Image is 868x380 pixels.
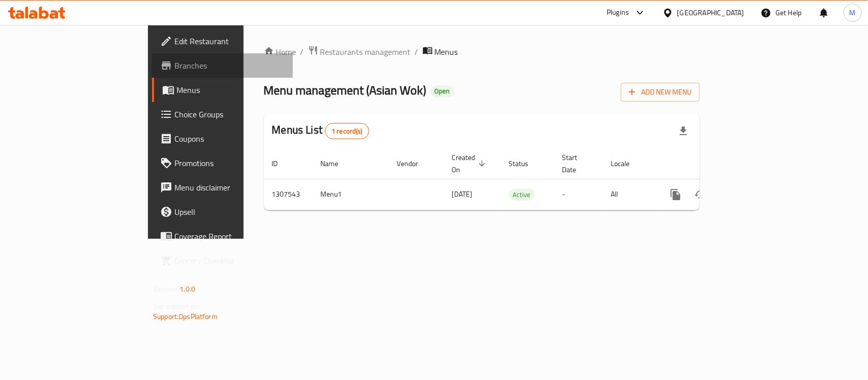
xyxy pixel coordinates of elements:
td: - [554,179,603,210]
a: Branches [152,53,293,78]
th: Actions [655,148,769,179]
li: / [301,46,304,58]
button: Add New Menu [621,83,700,102]
a: Restaurants management [308,45,411,58]
span: M [850,7,856,18]
a: Upsell [152,200,293,224]
a: Grocery Checklist [152,248,293,273]
table: enhanced table [264,148,769,210]
span: Promotions [174,157,285,169]
span: Menus [435,46,458,58]
span: Version: [153,282,178,296]
a: Promotions [152,151,293,175]
span: Coupons [174,133,285,145]
span: Locale [611,157,643,170]
td: All [603,179,655,210]
a: Coverage Report [152,224,293,248]
span: Created On [452,151,489,176]
span: Get support on: [153,300,200,313]
span: Menus [176,84,285,96]
span: Choice Groups [174,108,285,120]
a: Coupons [152,126,293,151]
span: [DATE] [452,187,473,201]
h2: Menus List [272,122,369,139]
a: Menus [152,78,293,102]
span: 1 record(s) [325,126,369,136]
a: Menu disclaimer [152,175,293,200]
div: [GEOGRAPHIC_DATA] [677,7,744,18]
span: Name [321,157,352,170]
a: Edit Restaurant [152,29,293,53]
span: Vendor [397,157,432,170]
td: Menu1 [313,179,389,210]
span: Add New Menu [629,86,692,99]
span: 1.0.0 [179,282,195,296]
span: Branches [174,59,285,72]
button: Change Status [688,182,712,207]
li: / [415,46,418,58]
div: Open [431,85,454,98]
span: ID [272,157,291,170]
span: Coverage Report [174,230,285,242]
nav: breadcrumb [264,45,700,58]
span: Status [509,157,542,170]
div: Plugins [607,7,629,19]
button: more [664,182,688,207]
a: Support.OpsPlatform [153,310,218,323]
span: Menu management ( Asian Wok ) [264,79,427,102]
span: Edit Restaurant [174,35,285,47]
span: Menu disclaimer [174,181,285,194]
span: Restaurants management [320,46,411,58]
div: Total records count [325,123,369,139]
span: Upsell [174,206,285,218]
span: Active [509,189,535,201]
div: Export file [671,119,696,143]
span: Open [431,87,454,96]
a: Choice Groups [152,102,293,126]
span: Start Date [562,151,591,176]
span: Grocery Checklist [174,255,285,267]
